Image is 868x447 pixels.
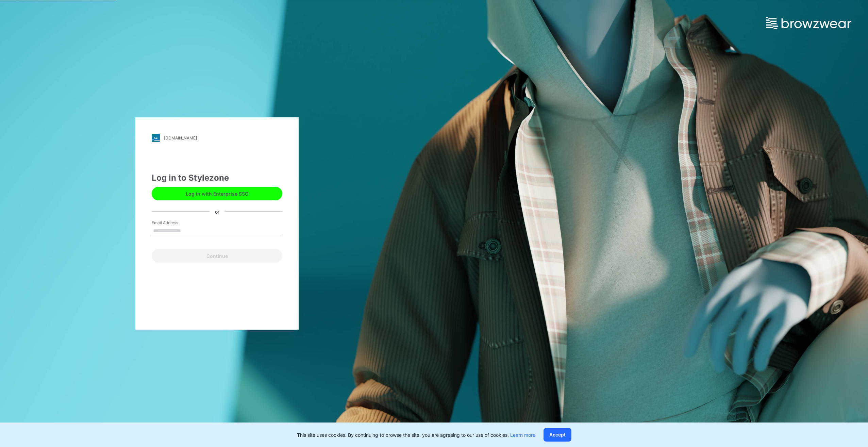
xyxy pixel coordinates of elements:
[297,431,535,438] p: This site uses cookies. By continuing to browse the site, you are agreeing to our use of cookies.
[766,17,851,29] img: browzwear-logo.e42bd6dac1945053ebaf764b6aa21510.svg
[152,134,282,142] a: [DOMAIN_NAME]
[210,208,225,215] div: or
[152,134,160,142] img: stylezone-logo.562084cfcfab977791bfbf7441f1a819.svg
[510,432,535,438] a: Learn more
[152,220,199,226] label: Email Address
[152,187,282,200] button: Log in with Enterprise SSO
[544,428,571,442] button: Accept
[152,172,282,184] div: Log in to Stylezone
[164,135,197,140] div: [DOMAIN_NAME]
